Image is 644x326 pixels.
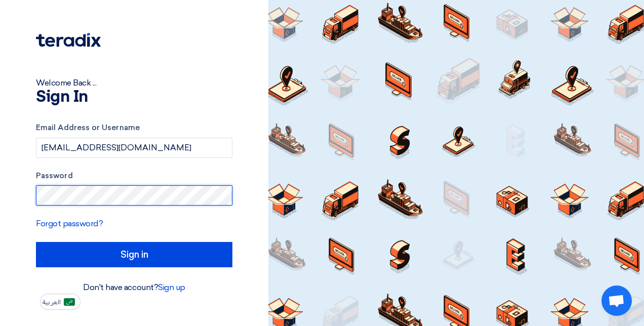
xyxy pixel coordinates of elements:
div: Don't have account? [36,281,232,294]
input: Sign in [36,242,232,267]
button: العربية [40,294,80,310]
img: Teradix logo [36,33,101,47]
a: Sign up [158,282,185,292]
a: Forgot password? [36,219,103,228]
input: Enter your business email or username [36,138,232,158]
img: ar-AR.png [64,298,75,306]
label: Email Address or Username [36,122,232,134]
a: Open chat [601,286,632,316]
span: العربية [43,299,61,306]
div: Welcome Back ... [36,77,232,89]
h1: Sign In [36,89,232,105]
label: Password [36,170,232,182]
